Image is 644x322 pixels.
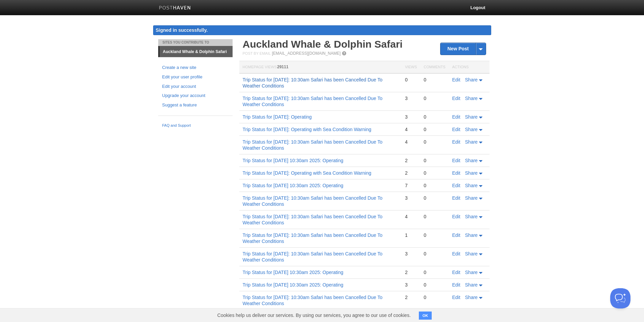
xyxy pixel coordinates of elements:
[424,157,445,164] div: 0
[424,170,445,176] div: 0
[405,294,417,300] div: 2
[239,61,402,74] th: Homepage Views
[243,39,403,50] a: Auckland Whale & Dolphin Safari
[465,251,478,256] span: Share
[452,170,460,176] a: Edit
[243,195,383,207] a: Trip Status for [DATE]: 10:30am Safari has been Cancelled Due To Weather Conditions
[162,74,229,81] a: Edit your user profile
[158,39,233,46] li: Sites You Contribute To
[405,232,417,238] div: 1
[405,182,417,189] div: 7
[452,183,460,188] a: Edit
[405,195,417,201] div: 3
[465,170,478,176] span: Share
[272,51,340,56] a: [EMAIL_ADDRESS][DOMAIN_NAME]
[243,251,383,263] a: Trip Status for [DATE]: 10:30am Safari has been Cancelled Due To Weather Conditions
[162,83,229,90] a: Edit your account
[452,195,460,201] a: Edit
[402,61,420,74] th: Views
[243,183,343,188] a: Trip Status for [DATE] 10:30am 2025: Operating
[153,25,491,35] div: Signed in successfully.
[452,96,460,101] a: Edit
[243,96,383,107] a: Trip Status for [DATE]: 10:30am Safari has been Cancelled Due To Weather Conditions
[160,46,233,57] a: Auckland Whale & Dolphin Safari
[405,170,417,176] div: 2
[424,77,445,83] div: 0
[419,312,432,320] button: OK
[424,95,445,101] div: 0
[452,127,460,132] a: Edit
[452,114,460,120] a: Edit
[465,270,478,275] span: Share
[405,282,417,288] div: 3
[452,251,460,256] a: Edit
[424,269,445,275] div: 0
[405,251,417,257] div: 3
[424,139,445,145] div: 0
[465,214,478,219] span: Share
[452,232,460,238] a: Edit
[243,127,372,132] a: Trip Status for [DATE]: Operating with Sea Condition Warning
[162,102,229,109] a: Suggest a feature
[452,282,460,288] a: Edit
[243,114,312,120] a: Trip Status for [DATE]: Operating
[243,232,383,244] a: Trip Status for [DATE]: 10:30am Safari has been Cancelled Due To Weather Conditions
[159,6,191,11] img: Posthaven-bar
[162,123,229,129] a: FAQ and Support
[424,126,445,132] div: 0
[405,139,417,145] div: 4
[465,158,478,163] span: Share
[277,65,288,69] span: 29111
[452,139,460,145] a: Edit
[465,139,478,145] span: Share
[424,282,445,288] div: 0
[452,270,460,275] a: Edit
[465,127,478,132] span: Share
[243,295,383,306] a: Trip Status for [DATE]: 10:30am Safari has been Cancelled Due To Weather Conditions
[243,158,343,163] a: Trip Status for [DATE] 10:30am 2025: Operating
[465,77,478,82] span: Share
[440,43,485,55] a: New Post
[465,282,478,288] span: Share
[405,114,417,120] div: 3
[420,61,449,74] th: Comments
[405,157,417,164] div: 2
[424,195,445,201] div: 0
[452,158,460,163] a: Edit
[424,114,445,120] div: 0
[243,282,343,288] a: Trip Status for [DATE] 10:30am 2025: Operating
[243,214,383,225] a: Trip Status for [DATE]: 10:30am Safari has been Cancelled Due To Weather Conditions
[452,77,460,82] a: Edit
[243,139,383,151] a: Trip Status for [DATE]: 10:30am Safari has been Cancelled Due To Weather Conditions
[465,114,478,120] span: Share
[424,294,445,300] div: 0
[424,182,445,189] div: 0
[162,64,229,71] a: Create a new site
[424,214,445,220] div: 0
[162,92,229,99] a: Upgrade your account
[211,308,418,322] span: Cookies help us deliver our services. By using our services, you agree to our use of cookies.
[465,183,478,188] span: Share
[243,270,343,275] a: Trip Status for [DATE] 10:30am 2025: Operating
[405,77,417,83] div: 0
[465,295,478,300] span: Share
[452,295,460,300] a: Edit
[465,96,478,101] span: Share
[465,195,478,201] span: Share
[405,214,417,220] div: 4
[424,232,445,238] div: 0
[405,126,417,132] div: 4
[465,232,478,238] span: Share
[449,61,490,74] th: Actions
[243,170,372,176] a: Trip Status for [DATE]: Operating with Sea Condition Warning
[424,251,445,257] div: 0
[405,95,417,101] div: 3
[243,77,383,89] a: Trip Status for [DATE]: 10:30am Safari has been Cancelled Due To Weather Conditions
[405,269,417,275] div: 2
[610,288,630,308] iframe: Help Scout Beacon - Open
[452,214,460,219] a: Edit
[243,51,271,55] span: Post by Email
